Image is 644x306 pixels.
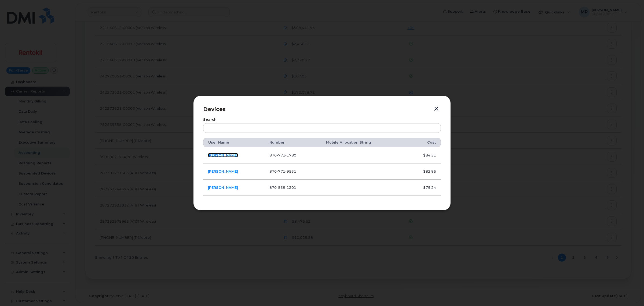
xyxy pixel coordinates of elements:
[265,138,321,147] th: Number
[285,185,296,190] span: 1201
[406,180,441,196] td: $79.24
[208,153,238,157] a: [PERSON_NAME]
[269,185,296,190] span: 870
[277,185,285,190] span: 559
[621,283,640,302] iframe: Messenger Launcher
[406,147,441,163] td: $84.51
[285,169,296,173] span: 9531
[208,185,238,190] a: [PERSON_NAME]
[321,138,406,147] th: Mobile Allocation String
[269,153,296,157] span: 870
[208,169,238,173] a: [PERSON_NAME]
[203,105,441,113] p: Devices
[406,138,441,147] th: Cost
[269,169,296,173] span: 870
[406,163,441,180] td: $82.85
[285,153,296,157] span: 1780
[277,153,285,157] span: 771
[203,118,441,122] label: Search
[277,169,285,173] span: 771
[203,138,265,147] th: User Name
